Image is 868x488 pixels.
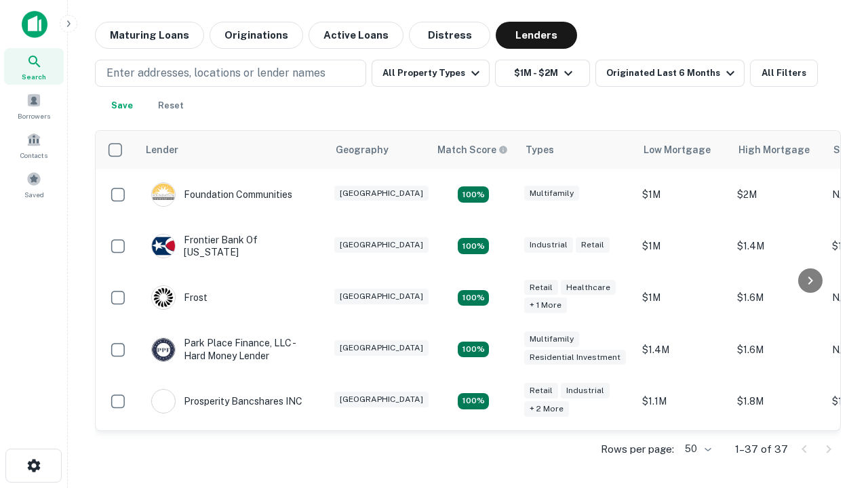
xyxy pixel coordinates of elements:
[4,87,64,124] a: Borrowers
[635,323,730,375] td: $1.4M
[152,286,175,309] img: picture
[22,71,46,82] span: Search
[334,289,429,304] div: [GEOGRAPHIC_DATA]
[95,60,366,87] button: Enter addresses, locations or lender names
[151,337,314,361] div: Park Place Finance, LLC - Hard Money Lender
[151,285,208,310] div: Frost
[4,48,64,85] a: Search
[328,131,429,169] th: Geography
[526,142,554,158] div: Types
[635,375,730,427] td: $1.1M
[750,60,818,87] button: All Filters
[730,220,825,272] td: $1.4M
[635,169,730,220] td: $1M
[437,142,508,157] div: Capitalize uses an advanced AI algorithm to match your search with the best lender. The match sco...
[517,131,635,169] th: Types
[730,427,825,479] td: $1.2M
[458,393,489,409] div: Matching Properties: 7, hasApolloMatch: undefined
[730,375,825,427] td: $1.8M
[149,92,193,119] button: Reset
[524,298,567,313] div: + 1 more
[429,131,517,169] th: Capitalize uses an advanced AI algorithm to match your search with the best lender. The match sco...
[524,280,558,296] div: Retail
[606,65,738,81] div: Originated Last 6 Months
[409,22,490,49] button: Distress
[635,220,730,272] td: $1M
[730,272,825,323] td: $1.6M
[561,280,616,296] div: Healthcare
[372,60,490,87] button: All Property Types
[644,142,711,158] div: Low Mortgage
[635,272,730,323] td: $1M
[210,22,303,49] button: Originations
[152,338,175,361] img: picture
[730,169,825,220] td: $2M
[524,401,569,417] div: + 2 more
[309,22,403,49] button: Active Loans
[152,183,175,206] img: picture
[334,186,429,201] div: [GEOGRAPHIC_DATA]
[437,142,505,157] h6: Match Score
[18,110,50,121] span: Borrowers
[138,131,328,169] th: Lender
[524,350,626,365] div: Residential Investment
[458,342,489,358] div: Matching Properties: 4, hasApolloMatch: undefined
[561,383,610,399] div: Industrial
[576,237,610,253] div: Retail
[524,186,579,201] div: Multifamily
[95,22,204,49] button: Maturing Loans
[4,166,64,203] a: Saved
[458,290,489,306] div: Matching Properties: 5, hasApolloMatch: undefined
[595,60,745,87] button: Originated Last 6 Months
[334,237,429,253] div: [GEOGRAPHIC_DATA]
[495,60,590,87] button: $1M - $2M
[151,182,292,207] div: Foundation Communities
[336,142,389,158] div: Geography
[152,235,175,258] img: picture
[679,439,713,459] div: 50
[730,131,825,169] th: High Mortgage
[22,11,47,38] img: capitalize-icon.png
[458,238,489,254] div: Matching Properties: 4, hasApolloMatch: undefined
[152,390,175,413] img: picture
[106,65,325,81] p: Enter addresses, locations or lender names
[151,389,302,413] div: Prosperity Bancshares INC
[524,331,579,347] div: Multifamily
[24,189,44,200] span: Saved
[458,186,489,203] div: Matching Properties: 4, hasApolloMatch: undefined
[635,427,730,479] td: $1.2M
[4,127,64,163] a: Contacts
[334,392,429,407] div: [GEOGRAPHIC_DATA]
[735,441,788,457] p: 1–37 of 37
[738,142,810,158] div: High Mortgage
[146,142,178,158] div: Lender
[20,150,47,161] span: Contacts
[601,441,674,457] p: Rows per page:
[800,380,868,445] iframe: Chat Widget
[730,323,825,375] td: $1.6M
[524,237,573,253] div: Industrial
[100,92,144,119] button: Save your search to get updates of matches that match your search criteria.
[151,234,314,258] div: Frontier Bank Of [US_STATE]
[524,383,558,399] div: Retail
[334,340,429,356] div: [GEOGRAPHIC_DATA]
[635,131,730,169] th: Low Mortgage
[496,22,577,49] button: Lenders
